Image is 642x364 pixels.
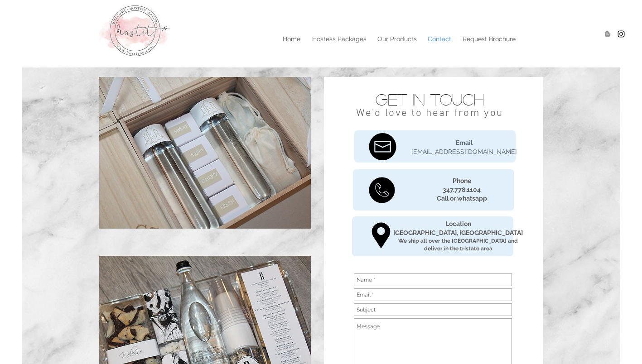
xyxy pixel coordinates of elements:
input: Name * [354,273,512,286]
p: Home [278,32,305,46]
span: 347.778.1104 [443,186,481,193]
span: Location [445,220,471,227]
span: We ship all over the [GEOGRAPHIC_DATA] and [398,238,518,244]
p: Our Products [373,32,421,46]
span: Call or whatsapp [437,195,487,202]
p: Hostess Packages [308,32,371,46]
a: Home [276,32,306,46]
p: Request Brochure [458,32,520,46]
nav: Site [140,32,521,46]
span: GET IN TOUCH [376,91,484,107]
span: Phone [453,177,471,184]
ul: Social Bar [603,29,626,38]
a: Our Products [372,32,422,46]
input: Subject [354,303,512,316]
p: Contact [423,32,456,46]
img: IMG_8013.JPG [99,77,311,229]
input: Email * [354,288,512,301]
img: Blogger [603,29,612,38]
span: [GEOGRAPHIC_DATA], [GEOGRAPHIC_DATA] [393,229,523,236]
img: Hostitny [617,29,626,38]
a: Hostess Packages [306,32,372,46]
span: We'd love to hear from you [356,107,503,120]
a: Contact [422,32,457,46]
span: deliver in the tristate area [424,245,492,252]
a: Request Brochure [457,32,521,46]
